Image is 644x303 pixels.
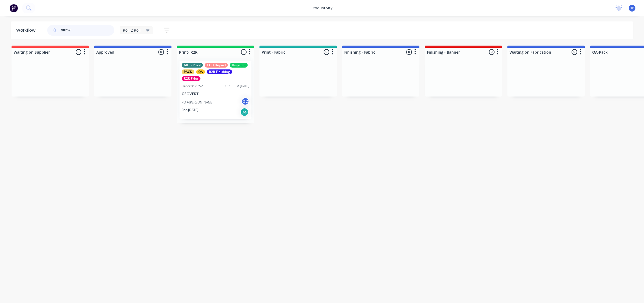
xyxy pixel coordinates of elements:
[182,92,249,96] p: GEOVERT
[230,63,248,68] div: Dispatch
[196,69,205,74] div: QA
[241,97,249,105] div: GD
[182,84,203,88] div: Order #98252
[10,4,18,12] img: Factory
[182,63,203,68] div: ART - Proof
[182,76,200,81] div: R2R Print
[182,108,198,112] p: Req. [DATE]
[240,108,249,116] div: Del
[123,27,141,33] span: Roll 2 Roll
[207,69,232,74] div: R2R Finishing
[182,69,194,74] div: PACK
[61,25,114,36] input: Search for orders...
[630,6,634,10] span: 1P
[180,61,251,119] div: ART - ProofCOD UnpaidDispatchPACKQAR2R FinishingR2R PrintOrder #9825201:11 PM [DATE]GEOVERTPO #[P...
[205,63,228,68] div: COD Unpaid
[225,84,249,88] div: 01:11 PM [DATE]
[309,4,335,12] div: productivity
[182,100,214,105] p: PO #[PERSON_NAME]
[16,27,38,34] div: Workflow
